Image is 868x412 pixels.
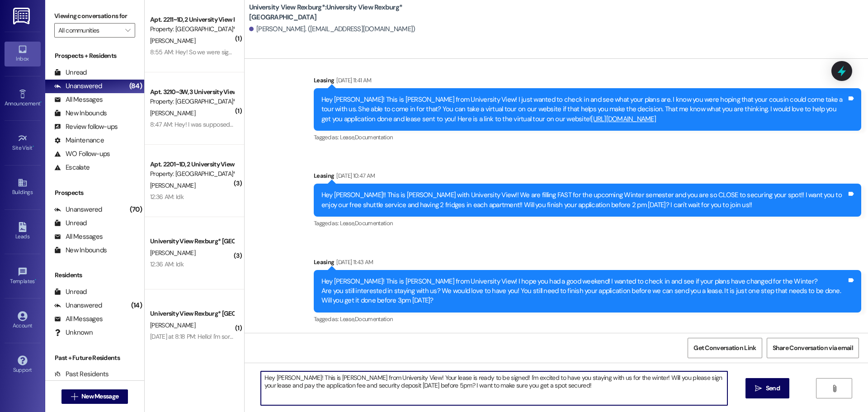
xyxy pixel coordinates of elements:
[688,338,762,358] button: Get Conversation Link
[5,175,41,199] a: Buildings
[54,149,110,159] div: WO Follow-ups
[54,163,90,172] div: Escalate
[249,3,430,22] b: University View Rexburg*: University View Rexburg* [GEOGRAPHIC_DATA]
[54,218,87,228] div: Unread
[54,9,135,23] label: Viewing conversations for
[150,169,234,179] div: Property: [GEOGRAPHIC_DATA]*
[45,270,144,280] div: Residents
[45,353,144,363] div: Past + Future Residents
[766,384,780,393] span: Send
[129,298,144,313] div: (14)
[40,99,42,105] span: •
[5,308,41,333] a: Account
[355,219,393,227] span: Documentation
[54,205,102,214] div: Unanswered
[150,249,195,257] span: [PERSON_NAME]
[150,181,195,189] span: [PERSON_NAME]
[54,314,103,324] div: All Messages
[150,237,234,246] div: University View Rexburg* [GEOGRAPHIC_DATA]
[314,257,861,270] div: Leasing
[33,143,34,150] span: •
[150,120,726,128] div: 8:47 AM: Hey! I was supposed to have clean checks at 8 am and they still have not come by. I have...
[340,219,355,227] span: Lease ,
[334,76,371,85] div: [DATE] 11:41 AM
[150,48,484,56] div: 8:55 AM: Hey! So we were signed up for clean checks at 8, and no one showed up? So I don't know w...
[249,24,415,34] div: [PERSON_NAME]. ([EMAIL_ADDRESS][DOMAIN_NAME])
[45,188,144,198] div: Prospects
[54,246,107,255] div: New Inbounds
[150,15,234,24] div: Apt. 2211~1D, 2 University View Rexburg
[314,313,861,326] div: Tagged as:
[340,315,355,323] span: Lease ,
[71,393,78,400] i: 
[150,109,195,117] span: [PERSON_NAME]
[54,68,87,77] div: Unread
[54,136,104,145] div: Maintenance
[355,133,393,141] span: Documentation
[5,42,41,66] a: Inbox
[5,219,41,244] a: Leads
[35,277,36,283] span: •
[831,385,838,392] i: 
[54,232,103,242] div: All Messages
[61,389,128,404] button: New Message
[5,131,41,155] a: Site Visit •
[5,264,41,289] a: Templates •
[150,160,234,169] div: Apt. 2201~1D, 2 University View Rexburg
[767,338,859,358] button: Share Conversation via email
[54,287,87,297] div: Unread
[334,171,375,180] div: [DATE] 10:47 AM
[127,79,144,93] div: (84)
[150,37,195,45] span: [PERSON_NAME]
[321,277,847,306] div: Hey [PERSON_NAME]! This is [PERSON_NAME] from University View! I hope you had a good weekend! I w...
[125,27,130,34] i: 
[314,131,861,144] div: Tagged as:
[773,343,853,353] span: Share Conversation via email
[54,328,93,337] div: Unknown
[54,81,102,91] div: Unanswered
[54,122,118,132] div: Review follow-ups
[355,315,393,323] span: Documentation
[58,23,121,38] input: All communities
[591,114,656,123] a: [URL][DOMAIN_NAME]
[5,353,41,377] a: Support
[54,369,109,379] div: Past Residents
[745,378,789,398] button: Send
[340,133,355,141] span: Lease ,
[314,217,861,230] div: Tagged as:
[755,385,762,392] i: 
[81,392,118,401] span: New Message
[150,193,184,201] div: 12:36 AM: Idk
[150,97,234,106] div: Property: [GEOGRAPHIC_DATA]*
[334,257,373,267] div: [DATE] 11:43 AM
[150,321,195,329] span: [PERSON_NAME]
[261,371,727,405] textarea: Hey [PERSON_NAME]! This is [PERSON_NAME] from University View! Your lease is ready to be signed! ...
[321,95,847,124] div: Hey [PERSON_NAME]! This is [PERSON_NAME] from University View! I just wanted to check in and see ...
[54,301,102,310] div: Unanswered
[150,309,234,318] div: University View Rexburg* [GEOGRAPHIC_DATA]
[693,343,756,353] span: Get Conversation Link
[314,171,861,184] div: Leasing
[54,109,107,118] div: New Inbounds
[45,51,144,61] div: Prospects + Residents
[150,260,184,268] div: 12:36 AM: Idk
[314,76,861,88] div: Leasing
[150,24,234,34] div: Property: [GEOGRAPHIC_DATA]*
[321,190,847,210] div: Hey [PERSON_NAME]!! This is [PERSON_NAME] with University View!! We are filling FAST for the upco...
[127,203,144,217] div: (70)
[54,95,103,104] div: All Messages
[13,8,32,24] img: ResiDesk Logo
[150,87,234,97] div: Apt. 3210~3W, 3 University View Rexburg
